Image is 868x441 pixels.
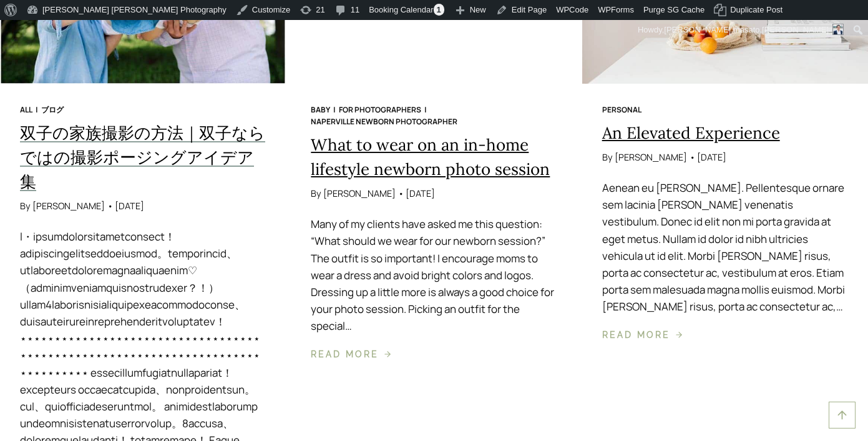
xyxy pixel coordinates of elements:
[330,104,339,116] li: |
[138,74,210,82] div: Keywords by Traffic
[602,104,641,115] a: Personal
[20,104,32,115] a: All
[20,121,266,194] a: 双子の家族撮影の方法｜双子ならではの撮影ポージングアイデア集
[311,104,330,115] a: baby
[311,116,457,127] a: Naperville Newborn Photographer
[602,330,683,339] a: Read More
[311,350,392,359] a: Read More
[690,150,726,164] span: • [DATE]
[35,20,61,30] div: v 4.0.25
[602,179,848,315] div: Aenean eu [PERSON_NAME]. Pellentesque ornare sem lacinia [PERSON_NAME] venenatis vestibulum. Done...
[602,150,687,164] span: By [PERSON_NAME]
[124,72,134,82] img: tab_keywords_by_traffic_grey.svg
[32,32,137,42] div: Domain: [DOMAIN_NAME]
[311,216,557,334] div: Many of my clients have asked me this question: “What should we wear for our newborn session?” Th...
[20,20,30,30] img: logo_orange.svg
[602,121,848,145] a: An Elevated Experience
[20,32,30,42] img: website_grey.svg
[32,104,41,116] li: |
[633,20,849,40] a: Howdy,
[602,330,670,339] span: Read More
[311,132,557,181] a: What to wear on an in-home lifestyle newborn photo session
[421,104,430,116] li: |
[311,350,379,359] span: Read More
[41,104,64,115] a: ブログ
[829,402,856,429] a: Scroll to top
[434,4,444,16] span: 1
[339,104,421,115] a: For Photographers
[107,199,144,213] span: • [DATE]
[34,72,44,82] img: tab_domain_overview_orange.svg
[311,186,396,201] span: By [PERSON_NAME]
[398,186,435,201] span: • [DATE]
[47,74,112,82] div: Domain Overview
[664,25,829,34] span: [PERSON_NAME].masato.[PERSON_NAME]
[20,199,105,213] span: By [PERSON_NAME]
